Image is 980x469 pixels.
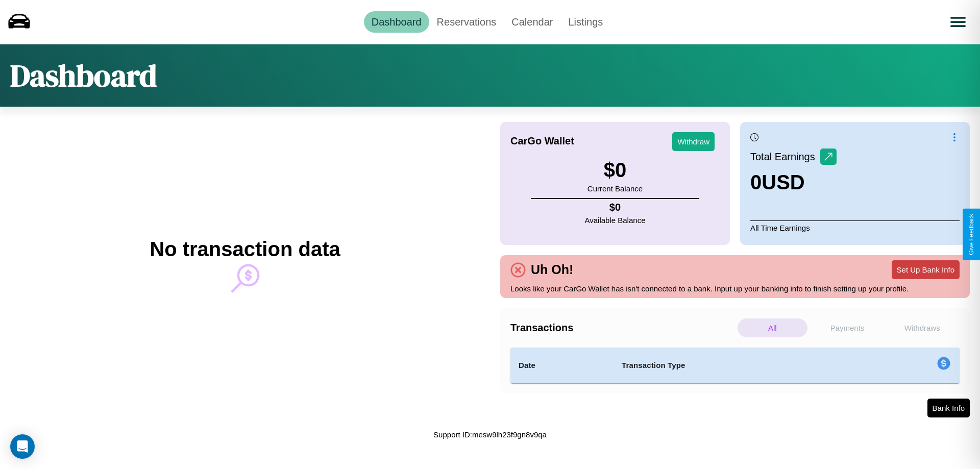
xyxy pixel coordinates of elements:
[504,11,560,33] a: Calendar
[750,220,960,235] p: All Time Earnings
[560,11,610,33] a: Listings
[519,359,605,372] h4: Date
[510,322,735,334] h4: Transactions
[510,348,960,383] table: simple table
[587,159,643,182] h3: $ 0
[944,8,972,36] button: Open menu
[585,202,646,213] h4: $ 0
[750,171,837,194] h3: 0 USD
[813,318,883,337] p: Payments
[433,428,547,441] p: Support ID: mesw9lh23f9gn8v9qa
[510,282,960,295] p: Looks like your CarGo Wallet has isn't connected to a bank. Input up your banking info to finish ...
[738,318,807,337] p: All
[150,238,340,261] h2: No transaction data
[10,55,157,96] h1: Dashboard
[585,213,646,227] p: Available Balance
[429,11,504,33] a: Reservations
[526,262,578,277] h4: Uh Oh!
[587,182,643,195] p: Current Balance
[622,359,853,372] h4: Transaction Type
[750,147,820,166] p: Total Earnings
[10,434,35,459] div: Open Intercom Messenger
[510,135,574,147] h4: CarGo Wallet
[968,214,975,255] div: Give Feedback
[927,399,970,417] button: Bank Info
[887,318,957,337] p: Withdraws
[672,132,715,151] button: Withdraw
[892,260,960,279] button: Set Up Bank Info
[364,11,429,33] a: Dashboard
